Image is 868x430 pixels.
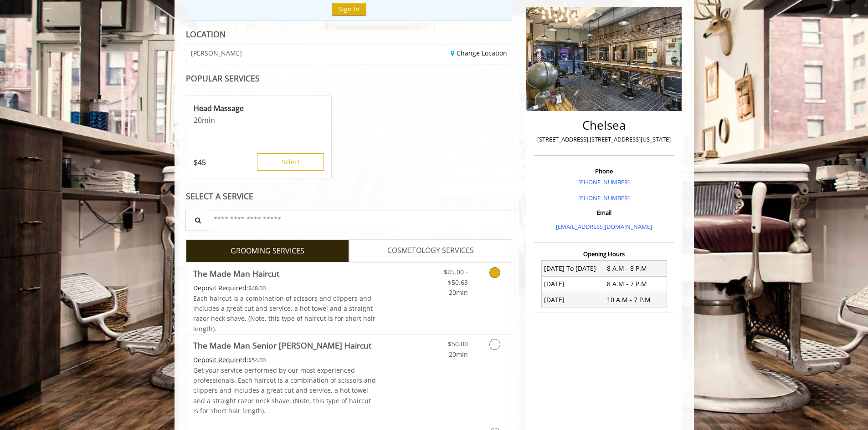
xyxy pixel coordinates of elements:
span: min [202,115,215,125]
p: 20 [194,115,324,125]
a: [PHONE_NUMBER] [578,178,630,186]
span: 20min [449,350,468,359]
h2: Chelsea [536,119,672,132]
b: The Made Man Haircut [193,267,279,280]
td: [DATE] To [DATE] [541,261,604,276]
td: 10 A.M - 7 P.M [604,292,667,308]
a: Change Location [451,49,507,57]
span: This service needs some Advance to be paid before we block your appointment [193,355,248,364]
span: GROOMING SERVICES [231,245,304,257]
h3: Opening Hours [534,251,674,257]
b: POPULAR SERVICES [186,73,260,84]
span: [PERSON_NAME] [191,50,242,56]
h3: Email [536,209,672,216]
button: Sign In [332,3,366,16]
td: 8 A.M - 8 P.M [604,261,667,276]
p: 45 [194,157,206,167]
h3: Phone [536,168,672,174]
span: $50.00 [448,339,468,348]
a: [PHONE_NUMBER] [578,194,630,202]
span: Each haircut is a combination of scissors and clippers and includes a great cut and service, a ho... [193,294,375,333]
td: [DATE] [541,276,604,292]
p: Get your service performed by our most experienced professionals. Each haircut is a combination o... [193,365,376,416]
span: COSMETOLOGY SERVICES [387,245,474,257]
span: $45.00 - $50.63 [444,268,468,286]
span: 20min [449,288,468,297]
span: $ [194,157,198,167]
td: [DATE] [541,292,604,308]
p: [STREET_ADDRESS],[STREET_ADDRESS][US_STATE] [536,135,672,144]
div: SELECT A SERVICE [186,192,513,201]
p: Head Massage [194,103,324,113]
div: $54.00 [193,355,376,365]
a: [EMAIL_ADDRESS][DOMAIN_NAME] [556,223,652,231]
span: This service needs some Advance to be paid before we block your appointment [193,283,248,292]
td: 8 A.M - 7 P.M [604,276,667,292]
b: The Made Man Senior [PERSON_NAME] Haircut [193,339,371,352]
b: LOCATION [186,29,226,40]
button: Service Search [185,210,209,230]
button: Select [257,153,324,171]
div: $48.00 [193,283,376,293]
